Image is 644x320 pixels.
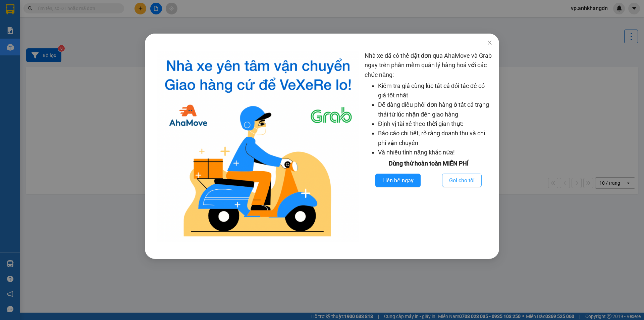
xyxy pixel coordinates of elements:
li: Và nhiều tính năng khác nữa! [378,148,492,157]
span: Gọi cho tôi [449,176,475,185]
li: Kiểm tra giá cùng lúc tất cả đối tác để có giá tốt nhất [378,81,492,100]
li: Báo cáo chi tiết, rõ ràng doanh thu và chi phí vận chuyển [378,129,492,148]
div: Dùng thử hoàn toàn MIỄN PHÍ [365,159,492,168]
button: Gọi cho tôi [442,174,482,187]
span: Liên hệ ngay [382,176,414,185]
li: Định vị tài xế theo thời gian thực [378,119,492,129]
img: logo [157,51,359,242]
span: close [487,40,492,45]
li: Dễ dàng điều phối đơn hàng ở tất cả trạng thái từ lúc nhận đến giao hàng [378,100,492,119]
button: Close [480,34,499,52]
div: Nhà xe đã có thể đặt đơn qua AhaMove và Grab ngay trên phần mềm quản lý hàng hoá với các chức năng: [365,51,492,242]
button: Liên hệ ngay [375,174,421,187]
